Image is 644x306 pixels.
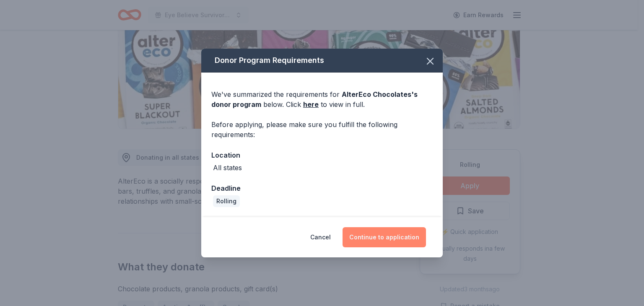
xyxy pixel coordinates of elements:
[213,163,242,173] div: All states
[343,227,426,247] button: Continue to application
[211,150,433,161] div: Location
[201,49,443,73] div: Donor Program Requirements
[303,99,319,109] a: here
[211,89,433,109] div: We've summarized the requirements for below. Click to view in full.
[213,195,240,207] div: Rolling
[211,119,433,140] div: Before applying, please make sure you fulfill the following requirements:
[211,183,433,194] div: Deadline
[310,227,331,247] button: Cancel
